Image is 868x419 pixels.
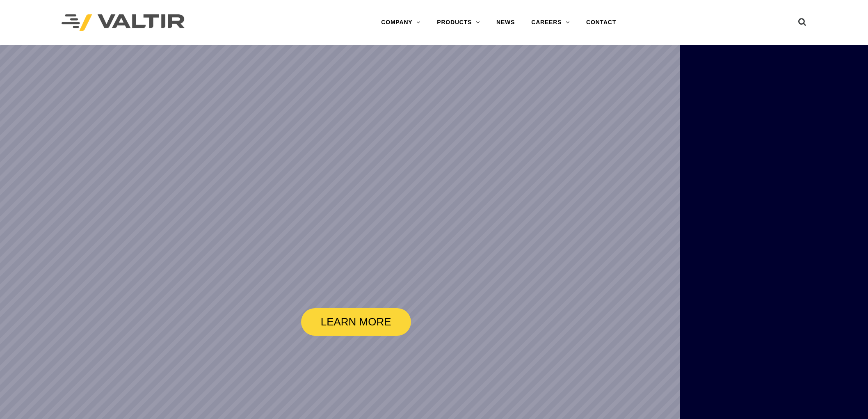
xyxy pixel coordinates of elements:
[523,14,578,31] a: CAREERS
[373,14,429,31] a: COMPANY
[301,308,411,336] a: LEARN MORE
[488,14,523,31] a: NEWS
[578,14,624,31] a: CONTACT
[62,14,185,31] img: Valtir
[429,14,488,31] a: PRODUCTS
